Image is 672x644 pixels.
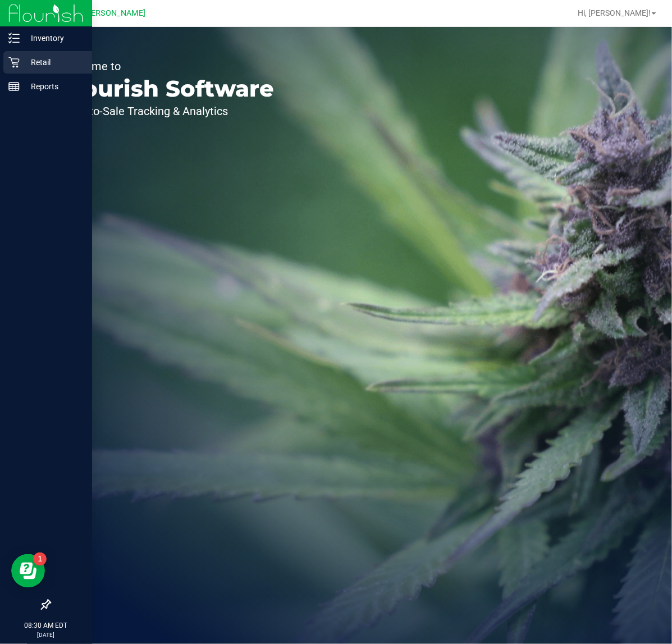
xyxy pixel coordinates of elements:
p: Inventory [20,31,87,45]
p: 08:30 AM EDT [5,620,87,631]
inline-svg: Reports [8,81,20,92]
iframe: Resource center unread badge [33,552,47,566]
p: Retail [20,56,87,69]
span: [PERSON_NAME] [84,8,145,18]
inline-svg: Inventory [8,33,20,44]
p: Reports [20,80,87,93]
p: Welcome to [61,61,274,72]
p: [DATE] [5,631,87,639]
iframe: Resource center [11,554,45,588]
span: Hi, [PERSON_NAME]! [578,8,651,17]
p: Seed-to-Sale Tracking & Analytics [61,106,274,117]
p: Flourish Software [61,77,274,100]
inline-svg: Retail [8,57,20,68]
